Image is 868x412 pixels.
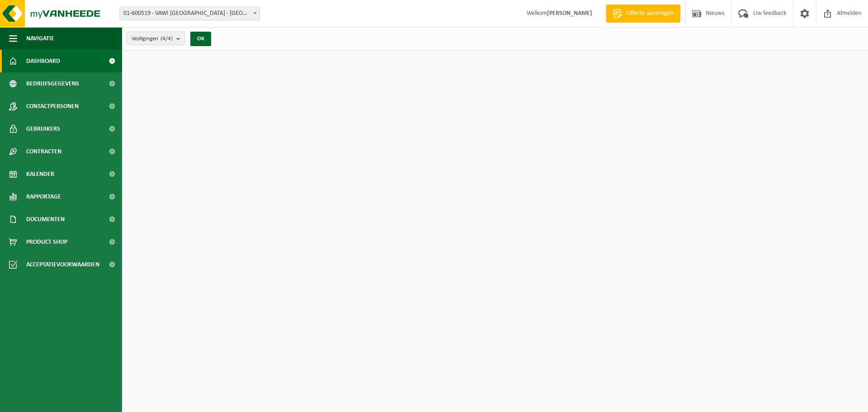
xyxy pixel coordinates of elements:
[547,10,592,17] strong: [PERSON_NAME]
[624,9,676,18] span: Offerte aanvragen
[26,140,61,163] span: Contracten
[26,27,54,50] span: Navigatie
[132,32,173,46] span: Vestigingen
[606,5,680,23] a: Offerte aanvragen
[127,32,185,45] button: Vestigingen(4/4)
[26,50,60,72] span: Dashboard
[26,118,60,140] span: Gebruikers
[26,163,54,185] span: Kalender
[26,231,67,253] span: Product Shop
[190,32,211,46] button: OK
[26,253,99,276] span: Acceptatievoorwaarden
[160,36,173,42] count: (4/4)
[26,185,61,208] span: Rapportage
[26,208,65,231] span: Documenten
[26,72,79,95] span: Bedrijfsgegevens
[26,95,79,118] span: Contactpersonen
[119,7,260,20] span: 01-600519 - VAWI NV - ANTWERPEN
[120,7,259,20] span: 01-600519 - VAWI NV - ANTWERPEN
